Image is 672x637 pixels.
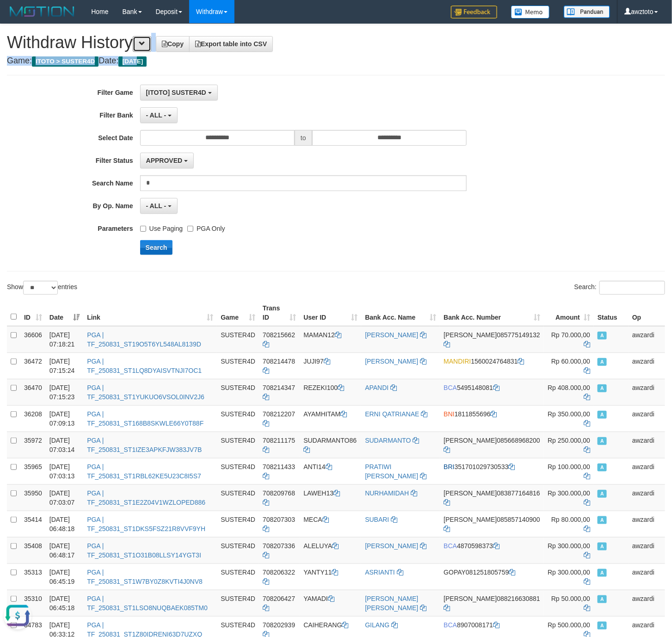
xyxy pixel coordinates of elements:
a: PRATIWI [PERSON_NAME] [365,463,418,480]
span: Rp 250.000,00 [548,437,590,444]
td: [DATE] 07:15:23 [46,379,83,405]
td: 1560024764831 [440,353,544,379]
button: [ITOTO] SUSTER4D [140,85,218,100]
button: Open LiveChat chat widget [4,4,31,31]
span: Rp 500.000,00 [548,621,590,629]
td: [DATE] 07:03:13 [46,458,83,484]
span: Rp 70.000,00 [551,331,590,339]
span: Approved - Marked by awzardi [598,411,607,419]
a: [PERSON_NAME] [PERSON_NAME] [365,595,418,612]
td: 5495148081 [440,379,544,405]
td: [DATE] 07:03:14 [46,432,83,458]
td: 708206427 [259,590,300,616]
span: [DATE] [118,56,147,67]
td: YANTY11 [300,563,361,590]
a: Export table into CSV [189,36,273,52]
th: Amount: activate to sort column ascending [544,300,594,326]
td: awzardi [629,432,665,458]
span: GOPAY [444,569,466,576]
td: ANTI14 [300,458,361,484]
td: SUDARMANTO86 [300,432,361,458]
td: SUSTER4D [217,563,259,590]
td: 708209768 [259,484,300,511]
h4: Game: Date: [7,56,665,66]
td: [DATE] 07:18:21 [46,326,83,353]
td: [DATE] 07:15:24 [46,353,83,379]
td: ALELUYA [300,537,361,563]
span: [PERSON_NAME] [444,437,497,444]
span: MANDIRI [444,358,471,365]
th: Link: activate to sort column ascending [83,300,217,326]
td: SUSTER4D [217,484,259,511]
td: 35313 [20,563,46,590]
label: PGA Only [187,221,225,233]
td: awzardi [629,405,665,432]
td: 4870598373 [440,537,544,563]
img: MOTION_logo.png [7,5,77,19]
td: awzardi [629,511,665,537]
span: BCA [444,542,457,550]
td: [DATE] 06:48:17 [46,537,83,563]
span: Approved - Marked by awzardi [598,622,607,630]
a: PGA | TF_250831_ST1RBL62KE5U23C8I5S7 [87,463,201,480]
td: 708207303 [259,511,300,537]
td: SUSTER4D [217,511,259,537]
label: Show entries [7,281,77,295]
td: 085857140900 [440,511,544,537]
span: Rp 50.000,00 [551,595,590,602]
span: [PERSON_NAME] [444,489,497,497]
button: - ALL - [140,198,178,214]
td: [DATE] 06:45:18 [46,590,83,616]
td: awzardi [629,563,665,590]
span: to [295,130,312,146]
a: PGA | TF_250831_ST1W7BY0Z8KVTI4J0NV8 [87,569,203,585]
a: PGA | TF_250831_ST168B8SKWLE66Y0T88F [87,410,203,427]
td: 35310 [20,590,46,616]
img: Button%20Memo.svg [511,6,550,19]
span: Rp 408.000,00 [548,384,590,391]
td: SUSTER4D [217,405,259,432]
th: Bank Acc. Number: activate to sort column ascending [440,300,544,326]
th: Date: activate to sort column ascending [46,300,83,326]
span: BCA [444,384,457,391]
th: Status [594,300,629,326]
td: JUJI97 [300,353,361,379]
span: Approved - Marked by awzardi [598,384,607,392]
span: Rp 300.000,00 [548,569,590,576]
span: Rp 300.000,00 [548,542,590,550]
a: SUDARMANTO [365,437,411,444]
td: SUSTER4D [217,353,259,379]
span: Rp 350.000,00 [548,410,590,418]
td: LAWEH13 [300,484,361,511]
td: SUSTER4D [217,326,259,353]
td: SUSTER4D [217,458,259,484]
td: 35972 [20,432,46,458]
a: [PERSON_NAME] [365,542,418,550]
td: 36208 [20,405,46,432]
input: PGA Only [187,226,193,232]
img: panduan.png [564,6,610,18]
a: Copy [156,36,190,52]
td: 081251805759 [440,563,544,590]
span: Rp 60.000,00 [551,358,590,365]
th: User ID: activate to sort column ascending [300,300,361,326]
span: Approved - Marked by awzardi [598,490,607,498]
a: PGA | TF_250831_ST1DKS5FSZ21R8VVF9YH [87,516,205,532]
img: Feedback.jpg [451,6,497,19]
td: 708206322 [259,563,300,590]
button: - ALL - [140,107,178,123]
td: awzardi [629,326,665,353]
th: Op [629,300,665,326]
a: GILANG [365,621,389,629]
a: SUBARI [365,516,389,523]
a: PGA | TF_250831_ST1E2Z04V1WZLOPED886 [87,489,205,506]
td: SUSTER4D [217,432,259,458]
a: PGA | TF_250831_ST1LSO8NUQBAEK085TM0 [87,595,208,612]
span: [ITOTO] SUSTER4D [146,89,206,96]
label: Use Paging [140,221,183,233]
td: 708211433 [259,458,300,484]
td: 35965 [20,458,46,484]
td: 35408 [20,537,46,563]
td: YAMADI [300,590,361,616]
td: awzardi [629,537,665,563]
